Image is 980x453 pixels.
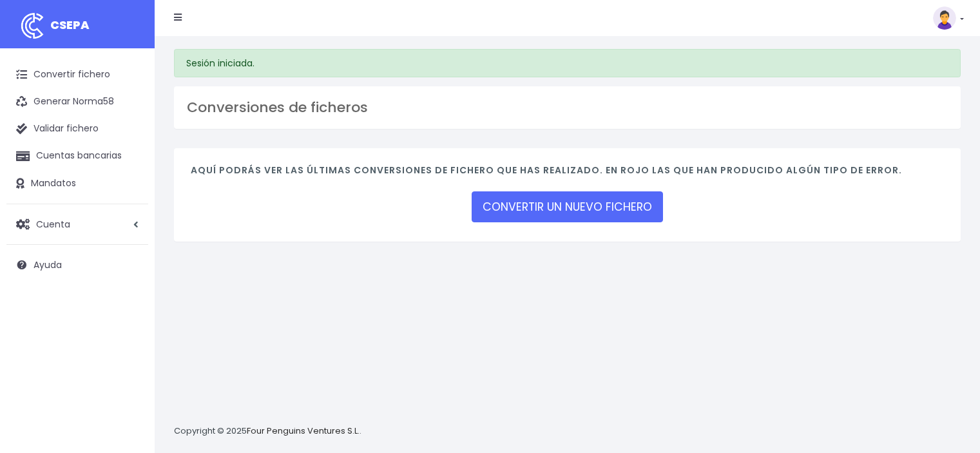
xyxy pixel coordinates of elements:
[6,115,148,142] a: Validar fichero
[247,425,360,437] a: Four Penguins Ventures S.L.
[50,17,90,33] span: CSEPA
[36,217,70,230] span: Cuenta
[187,99,948,116] h3: Conversiones de ficheros
[34,258,62,271] span: Ayuda
[933,6,956,30] img: profile
[472,191,663,222] a: CONVERTIR UN NUEVO FICHERO
[6,61,148,88] a: Convertir fichero
[16,10,48,42] img: logo
[6,170,148,197] a: Mandatos
[6,142,148,169] a: Cuentas bancarias
[191,165,944,182] h4: Aquí podrás ver las últimas conversiones de fichero que has realizado. En rojo las que han produc...
[6,251,148,278] a: Ayuda
[6,88,148,115] a: Generar Norma58
[174,49,961,77] div: Sesión iniciada.
[6,211,148,238] a: Cuenta
[174,425,361,438] p: Copyright © 2025 .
